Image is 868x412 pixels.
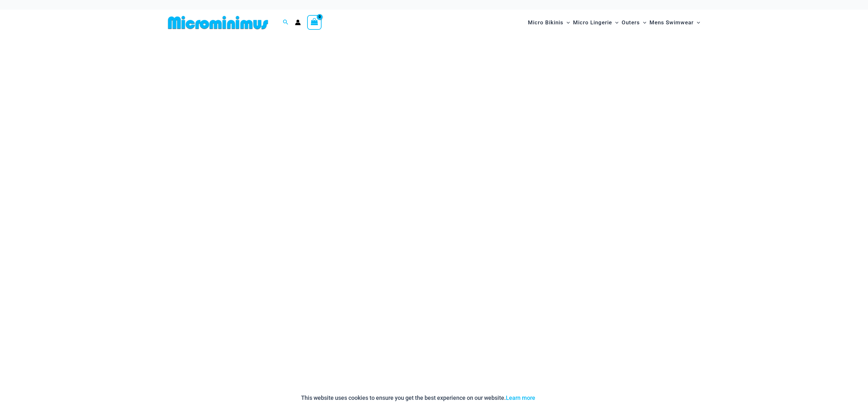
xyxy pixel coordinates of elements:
[622,14,640,31] span: Outers
[506,394,535,401] a: Learn more
[694,14,700,31] span: Menu Toggle
[648,13,702,32] a: Mens SwimwearMenu ToggleMenu Toggle
[528,14,563,31] span: Micro Bikinis
[640,14,646,31] span: Menu Toggle
[620,13,648,32] a: OutersMenu ToggleMenu Toggle
[573,14,612,31] span: Micro Lingerie
[612,14,618,31] span: Menu Toggle
[307,15,322,30] a: View Shopping Cart, empty
[283,19,289,27] a: Search icon link
[526,13,571,32] a: Micro BikinisMenu ToggleMenu Toggle
[301,393,535,403] p: This website uses cookies to ensure you get the best experience on our website.
[165,15,271,30] img: MM SHOP LOGO FLAT
[295,20,301,25] a: Account icon link
[563,14,570,31] span: Menu Toggle
[525,12,703,33] nav: Site Navigation
[540,390,567,406] button: Accept
[649,14,694,31] span: Mens Swimwear
[571,13,620,32] a: Micro LingerieMenu ToggleMenu Toggle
